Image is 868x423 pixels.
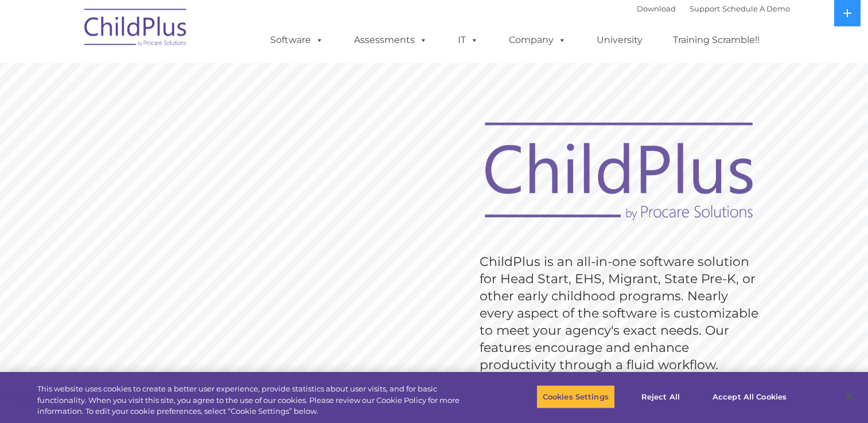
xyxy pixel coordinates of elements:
[342,29,439,52] a: Assessments
[79,1,193,58] img: ChildPlus by Procare Solutions
[637,4,790,13] font: |
[690,4,720,13] a: Support
[637,4,676,13] a: Download
[661,29,771,52] a: Training Scramble!!
[536,385,615,409] button: Cookies Settings
[446,29,490,52] a: IT
[480,253,764,374] rs-layer: ChildPlus is an all-in-one software solution for Head Start, EHS, Migrant, State Pre-K, or other ...
[722,4,790,13] a: Schedule A Demo
[837,384,862,409] button: Close
[497,29,578,52] a: Company
[625,385,696,409] button: Reject All
[585,29,654,52] a: University
[706,385,793,409] button: Accept All Cookies
[259,29,335,52] a: Software
[37,383,477,417] div: This website uses cookies to create a better user experience, provide statistics about user visit...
